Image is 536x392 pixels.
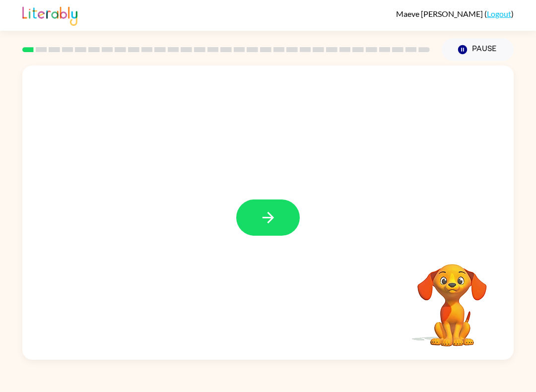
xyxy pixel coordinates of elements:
video: Your browser must support playing .mp4 files to use Literably. Please try using another browser. [402,249,502,348]
a: Logout [487,9,511,18]
div: ( ) [396,9,514,18]
span: Maeve [PERSON_NAME] [396,9,484,18]
button: Pause [442,38,514,61]
img: Literably [22,4,77,26]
